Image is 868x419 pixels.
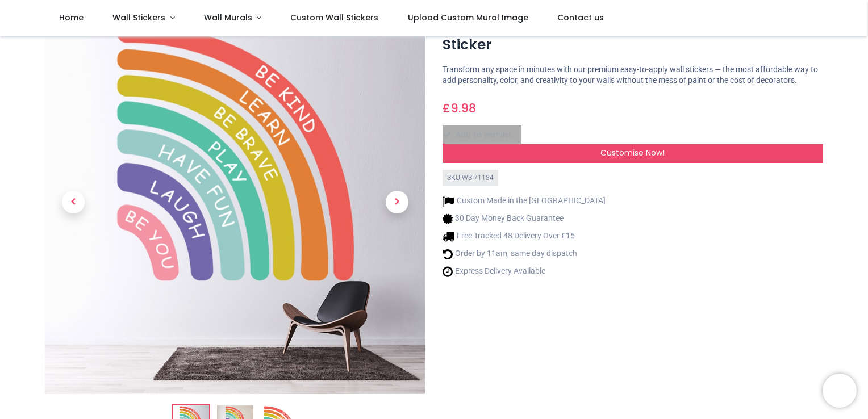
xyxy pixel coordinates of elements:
div: SKU: WS-71184 [443,170,498,186]
iframe: Brevo live chat [823,374,857,408]
span: 9.98 [450,100,476,116]
span: Wall Murals [204,12,252,23]
li: Custom Made in the [GEOGRAPHIC_DATA] [443,195,606,207]
span: Custom Wall Stickers [290,12,378,23]
img: Be Kind Rainbow Nursery School Classroom Wall Sticker [45,14,425,394]
li: 30 Day Money Back Guarantee [443,213,606,225]
span: Contact us [557,12,604,23]
span: Upload Custom Mural Image [408,12,528,23]
li: Express Delivery Available [443,266,606,278]
span: Home [59,12,84,23]
p: Transform any space in minutes with our premium easy-to-apply wall stickers — the most affordable... [443,64,823,86]
a: Previous [45,70,102,334]
span: Customise Now! [600,147,665,158]
li: Order by 11am, same day dispatch [443,248,606,260]
span: Previous [62,191,85,213]
span: Next [386,191,408,213]
li: Free Tracked 48 Delivery Over £15 [443,231,606,242]
span: £ [443,100,476,116]
a: Next [369,70,425,334]
span: Wall Stickers [112,12,165,23]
